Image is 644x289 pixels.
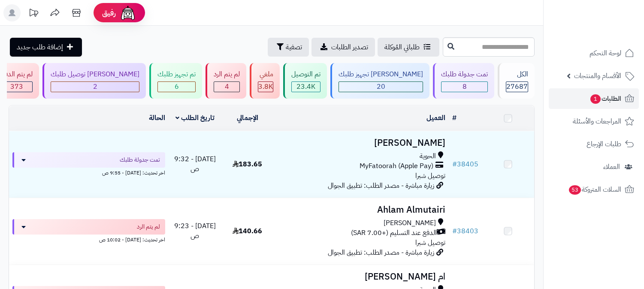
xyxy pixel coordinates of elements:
[277,205,445,215] h3: Ahlam Almutairi
[258,81,273,92] span: 3.8K
[441,82,487,92] div: 8
[214,82,239,92] div: 4
[10,38,82,57] a: إضافة طلب جديد
[12,235,165,244] div: اخر تحديث: [DATE] - 10:02 ص
[360,161,433,171] span: MyFatoorah (Apple Pay)
[102,8,116,18] span: رفيق
[463,81,467,92] span: 8
[574,70,621,82] span: الأقسام والمنتجات
[148,63,204,99] a: تم تجهيز طلبك 6
[258,69,273,79] div: ملغي
[204,63,248,99] a: لم يتم الرد 4
[452,226,457,236] span: #
[292,82,320,92] div: 23437
[258,82,273,92] div: 3837
[23,4,44,24] a: تحديثات المنصة
[296,81,315,92] span: 23.4K
[420,151,436,161] span: الحوية
[214,69,240,79] div: لم يتم الرد
[415,171,445,181] span: توصيل شبرا
[93,81,97,92] span: 2
[590,47,621,59] span: لوحة التحكم
[452,159,478,169] a: #38405
[590,93,621,105] span: الطلبات
[603,161,620,173] span: العملاء
[291,69,320,79] div: تم التوصيل
[174,221,216,241] span: [DATE] - 9:23 ص
[41,63,148,99] a: [PERSON_NAME] توصيل طلبك 2
[277,272,445,282] h3: ام [PERSON_NAME]
[137,223,160,231] span: لم يتم الرد
[149,113,165,123] a: الحالة
[452,113,457,123] a: #
[351,228,437,238] span: الدفع عند التسليم (+7.00 SAR)
[281,63,329,99] a: تم التوصيل 23.4K
[549,88,639,109] a: الطلبات1
[120,156,160,164] span: تمت جدولة طلبك
[277,138,445,148] h3: [PERSON_NAME]
[158,82,195,92] div: 6
[384,218,436,228] span: [PERSON_NAME]
[119,4,136,21] img: ai-face.png
[506,69,528,79] div: الكل
[286,42,302,52] span: تصفية
[496,63,536,99] a: الكل27687
[377,81,385,92] span: 20
[339,69,423,79] div: [PERSON_NAME] تجهيز طلبك
[175,113,215,123] a: تاريخ الطلب
[568,184,621,196] span: السلات المتروكة
[157,69,196,79] div: تم تجهيز طلبك
[225,81,229,92] span: 4
[233,159,262,169] span: 183.65
[10,81,23,92] span: 373
[175,81,179,92] span: 6
[441,69,488,79] div: تمت جدولة طلبك
[248,63,281,99] a: ملغي 3.8K
[549,43,639,63] a: لوحة التحكم
[452,159,457,169] span: #
[549,157,639,177] a: العملاء
[573,115,621,127] span: المراجعات والأسئلة
[415,238,445,248] span: توصيل شبرا
[233,226,262,236] span: 140.66
[590,94,601,104] span: 1
[426,113,445,123] a: العميل
[17,42,63,52] span: إضافة طلب جديد
[506,81,528,92] span: 27687
[339,82,423,92] div: 20
[328,181,434,191] span: زيارة مباشرة - مصدر الطلب: تطبيق الجوال
[51,69,139,79] div: [PERSON_NAME] توصيل طلبك
[587,138,621,150] span: طلبات الإرجاع
[311,38,375,57] a: تصدير الطلبات
[174,154,216,174] span: [DATE] - 9:32 ص
[1,69,33,79] div: لم يتم الدفع
[12,168,165,177] div: اخر تحديث: [DATE] - 9:55 ص
[378,38,439,57] a: طلباتي المُوكلة
[549,179,639,200] a: السلات المتروكة53
[384,42,420,52] span: طلباتي المُوكلة
[586,24,636,42] img: logo-2.png
[268,38,309,57] button: تصفية
[431,63,496,99] a: تمت جدولة طلبك 8
[237,113,258,123] a: الإجمالي
[549,111,639,132] a: المراجعات والأسئلة
[331,42,368,52] span: تصدير الطلبات
[452,226,478,236] a: #38403
[328,247,434,258] span: زيارة مباشرة - مصدر الطلب: تطبيق الجوال
[51,82,139,92] div: 2
[549,134,639,154] a: طلبات الإرجاع
[329,63,431,99] a: [PERSON_NAME] تجهيز طلبك 20
[1,82,32,92] div: 373
[569,185,581,195] span: 53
